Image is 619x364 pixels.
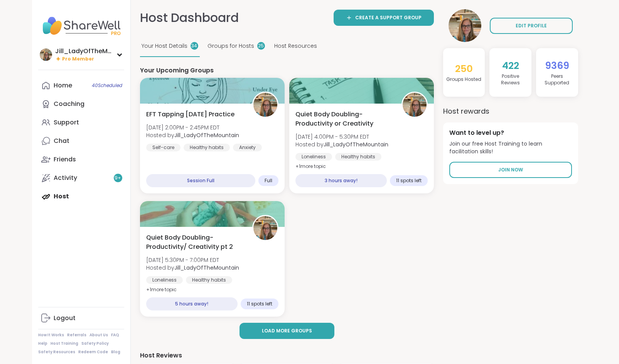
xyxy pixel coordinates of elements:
[51,341,78,346] a: Host Training
[146,144,180,151] div: Self-care
[54,314,76,322] div: Logout
[247,301,272,307] span: 11 spots left
[146,264,239,272] span: Hosted by
[498,166,523,173] span: Join Now
[449,9,481,42] img: Jill_LadyOfTheMountain
[140,9,239,27] h1: Host Dashboard
[502,59,519,72] span: 422
[38,132,124,150] a: Chat
[89,332,108,338] a: About Us
[490,18,573,34] a: EDIT PROFILE
[54,100,84,108] div: Coaching
[146,233,244,252] span: Quiet Body Doubling- Productivity/ Creativity pt 2
[38,113,124,132] a: Support
[116,101,123,107] iframe: Spotlight
[295,133,388,141] span: [DATE] 4:00PM - 5:30PM EDT
[449,129,572,137] h4: Want to level up?
[78,349,108,355] a: Redeem Code
[81,341,109,346] a: Safety Policy
[295,141,388,148] span: Hosted by
[146,297,238,310] div: 5 hours away!
[274,42,317,50] span: Host Resources
[324,141,388,148] b: Jill_LadyOfTheMountain
[253,216,277,240] img: Jill_LadyOfTheMountain
[140,351,434,360] h4: Host Reviews
[146,276,183,284] div: Loneliness
[146,124,239,131] span: [DATE] 2:00PM - 2:45PM EDT
[38,349,75,355] a: Safety Resources
[40,49,52,61] img: Jill_LadyOfTheMountain
[38,95,124,113] a: Coaching
[62,56,94,62] span: Pro Member
[539,73,575,86] h4: Peers Supported
[38,309,124,327] a: Logout
[233,144,262,151] div: Anxiety
[396,178,422,184] span: 11 spots left
[493,73,528,86] h4: Positive Review s
[38,12,124,39] img: ShareWell Nav Logo
[142,42,187,50] span: Your Host Details
[115,175,121,181] span: 9 +
[257,42,265,50] div: 25
[265,178,272,184] span: Full
[253,93,277,117] img: Jill_LadyOfTheMountain
[455,62,473,75] span: 250
[146,131,239,139] span: Hosted by
[140,66,434,75] h4: Your Upcoming Groups
[545,59,569,72] span: 9369
[262,327,312,334] span: Load more groups
[38,76,124,95] a: Home40Scheduled
[174,264,239,272] b: Jill_LadyOfTheMountain
[516,22,547,29] span: EDIT PROFILE
[355,14,422,21] span: Create a support group
[295,153,332,161] div: Loneliness
[55,47,113,55] div: Jill_LadyOfTheMountain
[38,332,64,338] a: How It Works
[54,81,72,90] div: Home
[54,137,69,145] div: Chat
[38,150,124,169] a: Friends
[449,162,572,178] a: Join Now
[38,169,124,187] a: Activity9+
[92,82,122,89] span: 40 Scheduled
[443,106,578,116] h3: Host rewards
[38,341,47,346] a: Help
[335,153,381,161] div: Healthy habits
[67,332,86,338] a: Referrals
[54,155,76,164] div: Friends
[295,174,387,187] div: 3 hours away!
[54,118,79,127] div: Support
[54,174,77,182] div: Activity
[146,174,255,187] div: Session Full
[186,276,232,284] div: Healthy habits
[146,110,234,119] span: EFT Tapping [DATE] Practice
[111,332,119,338] a: FAQ
[111,349,120,355] a: Blog
[446,76,481,83] h4: Groups Hosted
[207,42,254,50] span: Groups for Hosts
[240,323,334,339] button: Load more groups
[334,10,434,26] a: Create a support group
[403,93,427,117] img: Jill_LadyOfTheMountain
[295,110,393,128] span: Quiet Body Doubling- Productivity or Creativity
[184,144,230,151] div: Healthy habits
[174,131,239,139] b: Jill_LadyOfTheMountain
[191,42,198,50] div: 34
[146,256,239,264] span: [DATE] 5:30PM - 7:00PM EDT
[449,140,572,155] span: Join our free Host Training to learn facilitation skills!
